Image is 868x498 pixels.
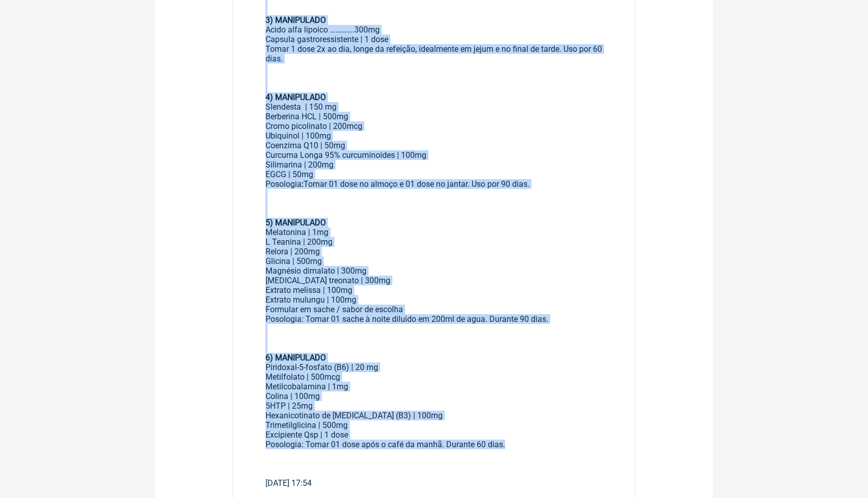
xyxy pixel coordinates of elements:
[265,314,603,343] div: Posologia: Tomar 01 sache à noite diluido em 200ml de agua. Durante 90 dias.
[265,478,603,488] div: [DATE] 17:54
[265,362,603,372] div: Piridoxal-5-fosfato (B6) | 20 mg
[265,411,603,440] div: Hexanicotinato de [MEDICAL_DATA] (B3) | 100mg Trimetilglicina | 500mg Excipiente Qsp | 1 dose
[265,44,603,63] div: Tomar 1 dose 2x ao dia, longe da refeição, idealmente em jejum e no final de tarde. Uso por 60 dias.
[265,218,326,227] strong: 5) MANIPULADO
[265,237,603,266] div: L Teanina | 200mg Relora | 200mg Glicina | 500mg
[265,112,603,179] div: Berberina HCL | 500mg Cromo picolinato | 200mcg Ubiquinol | 100mg Coenzima Q10 | 50mg Curcuma Lon...
[265,353,326,362] strong: 6) MANIPULADO
[265,440,603,449] div: Posologia: Tomar 01 dose após o café da manhã. Durante 60 dias.
[265,227,603,237] div: Melatonina | 1mg
[265,372,603,382] div: Metilfolato | 500mcg
[265,382,603,391] div: Metilcobalamina | 1mg
[265,391,603,411] div: Colina | 100mg 5HTP | 25mg
[265,35,603,44] div: Capsula gastroressistente | 1 dose
[265,285,603,314] div: Extrato melissa | 100mg Extrato mulungu | 100mg Formular em sache / sabor de escolha
[265,266,603,285] div: Magnésio dimalato | 300mg [MEDICAL_DATA] treonato | 300mg
[265,15,326,25] strong: 3) MANIPULADO
[265,179,603,227] div: Posologia Tomar 01 dose no almoço e 01 dose no jantar. Uso por 90 dias.
[302,179,304,189] strong: :
[265,83,603,112] div: Slendesta | 150 mg
[265,92,326,102] strong: 4) MANIPULADO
